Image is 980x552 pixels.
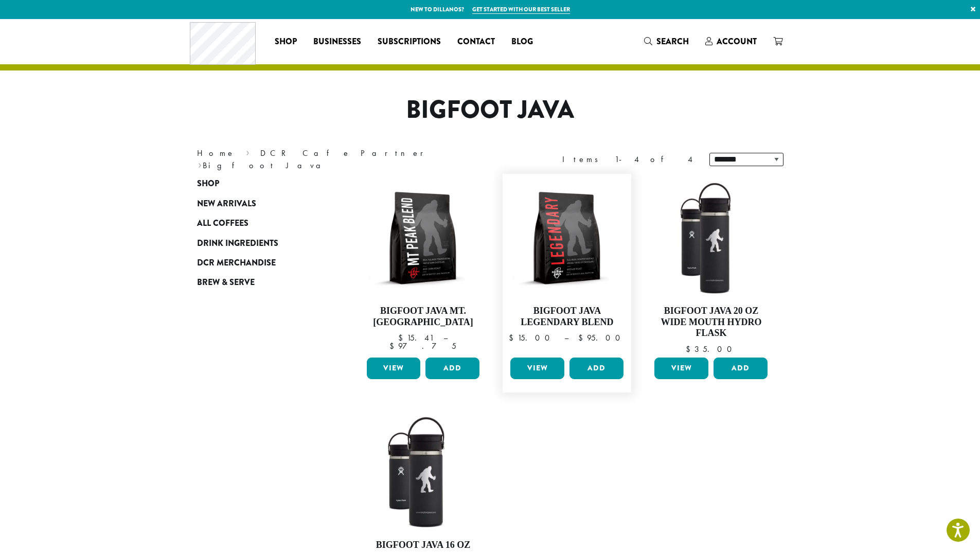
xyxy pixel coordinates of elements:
a: Drink Ingredients [197,233,320,253]
span: Account [717,35,757,47]
button: Add [714,358,768,379]
span: $ [578,332,587,343]
a: New Arrivals [197,194,320,213]
a: View [510,358,564,379]
bdi: 97.75 [389,341,456,351]
bdi: 35.00 [686,344,737,354]
a: Search [636,33,697,50]
h4: Bigfoot Java 20 oz Wide Mouth Hydro Flask [652,306,770,339]
a: Bigfoot Java Mt. [GEOGRAPHIC_DATA] [364,179,483,353]
span: Shop [275,35,297,48]
span: Drink Ingredients [197,237,278,250]
h4: Bigfoot Java Mt. [GEOGRAPHIC_DATA] [364,306,483,328]
h1: Bigfoot Java [189,95,791,125]
img: LO2867-BFJ-Hydro-Flask-20oz-WM-wFlex-Sip-Lid-Black-300x300.jpg [652,179,770,297]
span: Subscriptions [378,35,441,48]
nav: Breadcrumb [197,147,475,172]
span: New Arrivals [197,198,256,210]
a: Get started with our best seller [472,5,570,14]
a: Brew & Serve [197,273,320,292]
span: $ [389,341,398,351]
span: › [198,156,202,172]
span: – [443,332,448,343]
div: Items 1-4 of 4 [562,153,694,166]
img: LO2863-BFJ-Hydro-Flask-16oz-WM-wFlex-Sip-Lid-Black-300x300.jpg [364,413,482,531]
span: $ [686,344,694,354]
h4: Bigfoot Java Legendary Blend [508,306,626,328]
span: – [564,332,568,343]
img: BFJ_Legendary_12oz-300x300.png [508,179,626,297]
span: DCR Merchandise [197,257,276,270]
a: Bigfoot Java Legendary Blend [508,179,626,353]
bdi: 95.00 [578,332,625,343]
a: All Coffees [197,213,320,233]
a: Bigfoot Java 20 oz Wide Mouth Hydro Flask $35.00 [652,179,770,353]
span: All Coffees [197,217,248,230]
button: Add [425,358,479,379]
a: View [654,358,708,379]
a: Home [197,148,235,158]
bdi: 15.41 [398,332,434,343]
a: DCR Cafe Partner [260,148,431,158]
button: Add [569,358,623,379]
span: Contact [457,35,495,48]
span: Search [656,35,689,47]
a: Shop [197,174,320,193]
bdi: 15.00 [509,332,555,343]
a: View [367,358,421,379]
span: Shop [197,177,219,190]
span: Blog [511,35,533,48]
a: DCR Merchandise [197,253,320,273]
span: Businesses [313,35,361,48]
span: $ [398,332,407,343]
a: Shop [266,33,305,50]
img: BFJ_MtPeak_12oz-300x300.png [364,179,482,297]
span: › [246,144,250,159]
span: $ [509,332,518,343]
span: Brew & Serve [197,276,255,289]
